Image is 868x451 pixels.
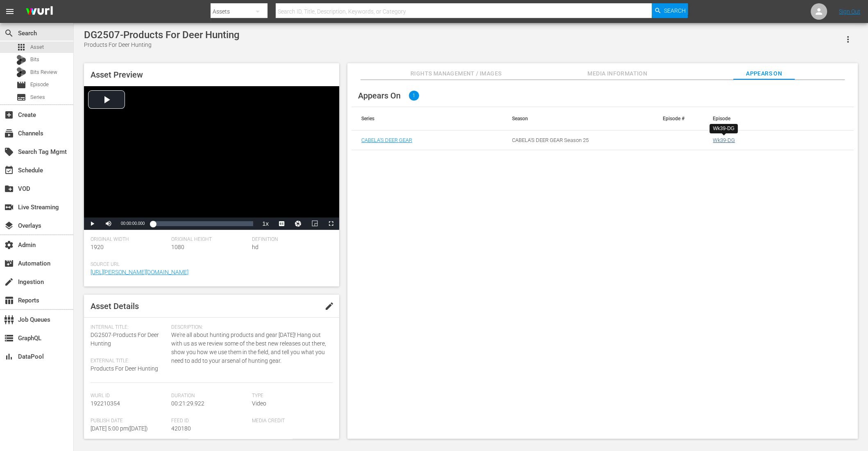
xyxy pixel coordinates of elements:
[91,332,159,347] span: DG2507-Products For Deer Hunting
[171,236,248,243] span: Original Height
[153,221,253,226] div: Progress Bar
[4,28,14,38] span: Search
[502,107,653,130] th: Season
[839,8,860,15] a: Sign Out
[4,240,14,250] span: Admin
[91,418,167,424] span: Publish Date
[171,331,329,365] span: We're all about hunting products and gear [DATE]! Hang out with us as we review some of the best ...
[4,315,14,325] span: Job Queues
[351,107,502,130] th: Series
[4,295,14,305] span: Reports
[4,128,14,138] span: Channels
[16,92,26,102] span: Series
[290,217,306,230] button: Jump To Time
[410,69,501,79] span: Rights Management / Images
[502,130,653,150] td: CABELA'S DEER GEAR Season 25
[84,86,339,230] div: Video Player
[652,3,688,18] button: Search
[653,107,703,130] th: Episode #
[252,236,329,243] span: Definition
[16,42,26,52] span: Asset
[91,358,167,364] span: External Title:
[361,137,412,143] a: CABELA'S DEER GEAR
[100,217,117,230] button: Mute
[30,68,57,76] span: Bits Review
[4,333,14,343] span: GraphQL
[252,400,266,407] span: Video
[91,301,139,311] span: Asset Details
[30,55,39,64] span: Bits
[171,244,184,250] span: 1080
[171,400,204,407] span: 00:21:29.922
[91,244,104,250] span: 1920
[4,184,14,194] span: VOD
[91,261,329,268] span: Source Url
[4,165,14,175] span: Schedule
[4,202,14,212] span: Live Streaming
[306,217,323,230] button: Picture-in-Picture
[171,393,248,399] span: Duration
[30,80,49,89] span: Episode
[121,221,145,226] span: 00:00:00.000
[91,393,167,399] span: Wurl Id
[84,217,100,230] button: Play
[252,393,329,399] span: Type
[16,67,26,77] div: Bits Review
[16,80,26,90] span: Episode
[4,259,14,268] span: Automation
[733,69,795,79] span: Appears On
[257,217,274,230] button: Playback Rate
[91,400,120,407] span: 192210354
[84,29,240,41] div: DG2507-Products For Deer Hunting
[91,365,158,372] span: Products For Deer Hunting
[171,425,191,432] span: 420180
[587,69,648,79] span: Media Information
[91,269,188,275] a: [URL][PERSON_NAME][DOMAIN_NAME]
[252,418,329,424] span: Media Credit
[91,425,148,432] span: [DATE] 5:00 pm ( [DATE] )
[713,125,734,132] div: Wk39-DG
[30,93,45,101] span: Series
[4,147,14,157] span: Search Tag Mgmt
[274,217,290,230] button: Captions
[703,107,854,130] th: Episode
[5,7,15,16] span: menu
[664,3,686,18] span: Search
[320,296,339,316] button: edit
[84,41,240,49] div: Products For Deer Hunting
[91,324,167,331] span: Internal Title:
[323,217,339,230] button: Fullscreen
[409,91,419,101] span: 1
[4,110,14,120] span: Create
[91,70,143,80] span: Asset Preview
[171,418,248,424] span: Feed ID
[20,2,59,21] img: ans4CAIJ8jUAAAAAAAAAAAAAAAAAAAAAAAAgQb4GAAAAAAAAAAAAAAAAAAAAAAAAJMjXAAAAAAAAAAAAAAAAAAAAAAAAgAT5G...
[358,91,401,101] span: Appears On
[4,277,14,287] span: Ingestion
[30,43,44,51] span: Asset
[324,301,334,311] span: edit
[16,55,26,65] div: Bits
[91,236,167,243] span: Original Width
[4,352,14,362] span: DataPool
[252,244,258,250] span: hd
[713,137,735,143] a: Wk39-DG
[4,221,14,231] span: Overlays
[171,324,329,331] span: Description:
